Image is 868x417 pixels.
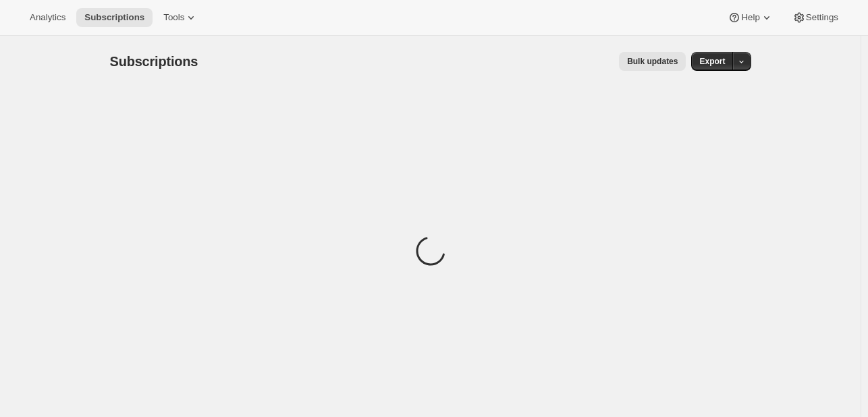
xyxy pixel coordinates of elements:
[22,8,74,27] button: Analytics
[741,12,759,23] span: Help
[155,8,206,27] button: Tools
[627,56,678,67] span: Bulk updates
[720,8,781,27] button: Help
[110,54,198,69] span: Subscriptions
[30,12,65,23] span: Analytics
[699,56,725,67] span: Export
[806,12,838,23] span: Settings
[163,12,184,23] span: Tools
[619,52,686,71] button: Bulk updates
[76,8,153,27] button: Subscriptions
[84,12,144,23] span: Subscriptions
[784,8,846,27] button: Settings
[691,52,733,71] button: Export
